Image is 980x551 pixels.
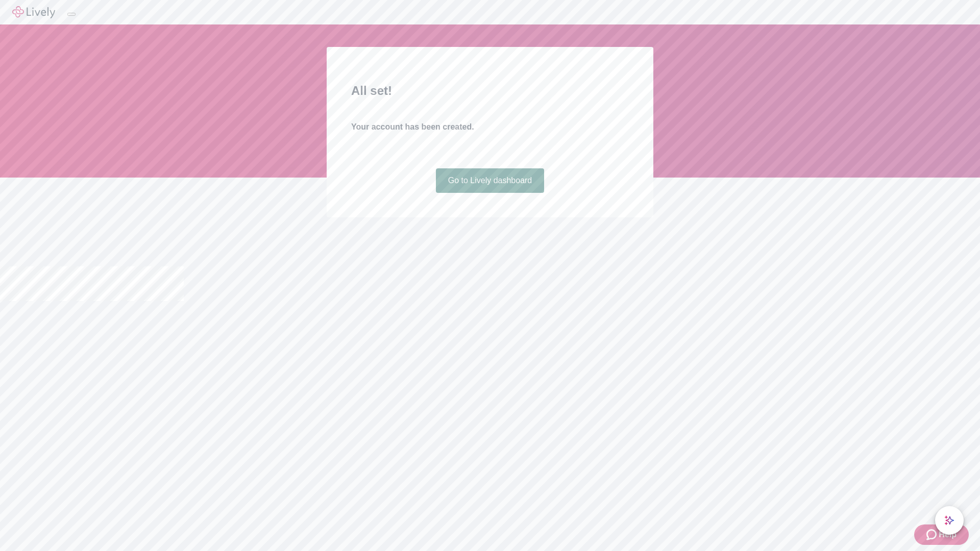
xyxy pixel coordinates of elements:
[436,168,545,193] a: Go to Lively dashboard
[944,515,954,525] svg: Lively AI Assistant
[914,524,969,545] button: Zendesk support iconHelp
[935,506,964,535] button: chat
[926,529,939,541] svg: Zendesk support icon
[939,529,957,541] span: Help
[351,121,629,133] h4: Your account has been created.
[351,82,629,100] h2: All set!
[67,13,76,16] button: Log out
[12,6,55,18] img: Lively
